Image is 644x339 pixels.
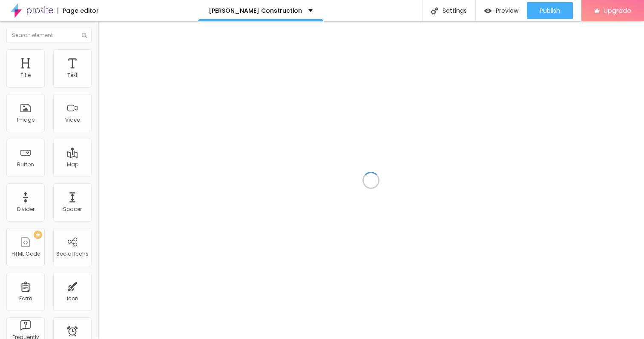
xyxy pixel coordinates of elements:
div: Divider [17,206,34,212]
div: Title [20,72,31,78]
div: Text [67,72,78,78]
img: view-1.svg [484,7,492,14]
div: Social Icons [56,251,89,257]
div: Video [65,117,80,123]
button: Preview [476,2,527,19]
div: Page editor [57,8,99,14]
span: Publish [540,7,560,14]
span: Preview [496,7,518,14]
div: Form [19,296,32,302]
img: Icone [431,7,438,14]
div: Button [17,162,34,168]
div: Spacer [63,206,82,212]
span: Upgrade [604,7,631,14]
div: Icon [67,296,78,302]
img: Icone [82,33,87,38]
p: [PERSON_NAME] Construction [209,8,302,14]
div: HTML Code [11,251,40,257]
div: Image [17,117,34,123]
button: Publish [527,2,573,19]
div: Map [67,162,78,168]
input: Search element [6,28,92,43]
